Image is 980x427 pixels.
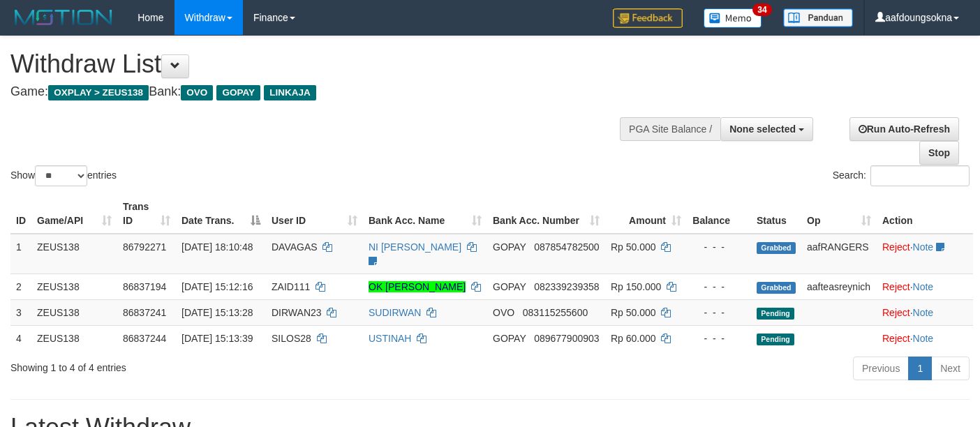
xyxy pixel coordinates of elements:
span: GOPAY [216,85,260,100]
h1: Withdraw List [10,50,639,78]
td: · [877,299,973,325]
img: Feedback.jpg [613,8,683,28]
a: SUDIRWAN [369,307,421,318]
a: NI [PERSON_NAME] [369,241,461,253]
span: Rp 150.000 [611,281,661,292]
a: Reject [882,333,910,344]
a: Reject [882,307,910,318]
td: ZEUS138 [31,325,117,351]
span: Copy 089677900903 to clipboard [534,333,599,344]
div: Showing 1 to 4 of 4 entries [10,355,398,375]
span: GOPAY [493,281,526,292]
td: 2 [10,274,31,299]
span: 86792271 [123,241,166,253]
label: Show entries [10,165,117,186]
th: Status [751,194,801,234]
span: Copy 082339239358 to clipboard [534,281,599,292]
td: 1 [10,234,31,274]
th: Trans ID: activate to sort column ascending [117,194,176,234]
td: aafRANGERS [801,234,877,274]
span: OVO [181,85,213,100]
th: Bank Acc. Name: activate to sort column ascending [363,194,487,234]
th: Bank Acc. Number: activate to sort column ascending [487,194,605,234]
a: Next [931,357,970,380]
th: Date Trans.: activate to sort column descending [176,194,266,234]
a: Stop [919,141,959,165]
span: LINKAJA [264,85,316,100]
input: Search: [870,165,970,186]
div: - - - [692,240,745,254]
td: aafteasreynich [801,274,877,299]
span: Copy 083115255600 to clipboard [523,307,588,318]
span: [DATE] 15:13:28 [181,307,253,318]
td: · [877,274,973,299]
span: ZAID111 [272,281,310,292]
td: · [877,325,973,351]
a: Previous [853,357,909,380]
td: ZEUS138 [31,299,117,325]
label: Search: [833,165,970,186]
span: 86837244 [123,333,166,344]
a: 1 [908,357,932,380]
img: Button%20Memo.svg [704,8,762,28]
a: Note [913,307,934,318]
th: User ID: activate to sort column ascending [266,194,363,234]
span: Pending [757,334,794,345]
a: Reject [882,241,910,253]
h4: Game: Bank: [10,85,639,99]
a: USTINAH [369,333,411,344]
th: Action [877,194,973,234]
img: MOTION_logo.png [10,7,117,28]
span: Rp 60.000 [611,333,656,344]
td: 3 [10,299,31,325]
span: None selected [729,123,796,135]
span: GOPAY [493,333,526,344]
span: Copy 087854782500 to clipboard [534,241,599,253]
span: [DATE] 15:12:16 [181,281,253,292]
img: panduan.png [783,8,853,27]
th: ID [10,194,31,234]
span: 86837241 [123,307,166,318]
a: Run Auto-Refresh [849,117,959,141]
span: GOPAY [493,241,526,253]
span: Rp 50.000 [611,241,656,253]
div: PGA Site Balance / [620,117,720,141]
a: Note [913,281,934,292]
td: ZEUS138 [31,234,117,274]
span: 34 [752,3,771,16]
span: Rp 50.000 [611,307,656,318]
span: Grabbed [757,282,796,294]
th: Op: activate to sort column ascending [801,194,877,234]
span: Pending [757,308,794,320]
a: OK [PERSON_NAME] [369,281,466,292]
span: SILOS28 [272,333,311,344]
th: Amount: activate to sort column ascending [605,194,687,234]
select: Showentries [35,165,87,186]
span: OXPLAY > ZEUS138 [48,85,149,100]
a: Reject [882,281,910,292]
button: None selected [720,117,813,141]
td: ZEUS138 [31,274,117,299]
div: - - - [692,331,745,345]
div: - - - [692,280,745,294]
td: 4 [10,325,31,351]
div: - - - [692,306,745,320]
span: [DATE] 18:10:48 [181,241,253,253]
span: OVO [493,307,514,318]
a: Note [913,241,934,253]
td: · [877,234,973,274]
span: DIRWAN23 [272,307,322,318]
span: DAVAGAS [272,241,318,253]
span: 86837194 [123,281,166,292]
th: Balance [687,194,751,234]
a: Note [913,333,934,344]
th: Game/API: activate to sort column ascending [31,194,117,234]
span: [DATE] 15:13:39 [181,333,253,344]
span: Grabbed [757,242,796,254]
